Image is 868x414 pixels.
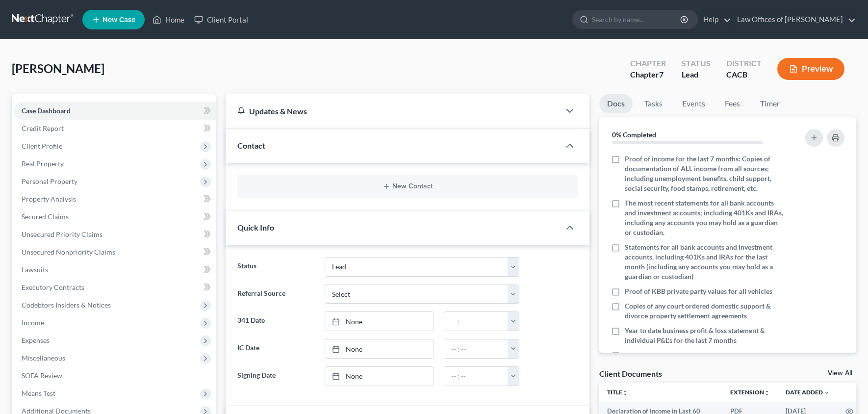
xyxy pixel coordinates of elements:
[622,390,628,396] i: unfold_more
[625,198,784,237] span: The most recent statements for all bank accounts and investment accounts; including 401Ks and IRA...
[245,182,570,190] button: New Contact
[14,226,216,243] a: Unsecured Priority Claims
[14,367,216,385] a: SOFA Review
[444,367,508,386] input: -- : --
[14,261,216,279] a: Lawsuits
[232,366,320,386] label: Signing Date
[22,106,71,115] span: Case Dashboard
[22,124,64,132] span: Credit Report
[325,312,434,331] a: None
[148,11,189,28] a: Home
[682,69,711,80] div: Lead
[732,11,856,28] a: Law Offices of [PERSON_NAME]
[599,368,662,379] div: Client Documents
[14,243,216,261] a: Unsecured Nonpriority Claims
[14,279,216,296] a: Executory Contracts
[22,248,115,256] span: Unsecured Nonpriority Claims
[325,367,434,386] a: None
[674,94,713,113] a: Events
[659,70,664,79] span: 7
[22,371,62,380] span: SOFA Review
[22,389,55,397] span: Means Test
[730,388,770,396] a: Extensionunfold_more
[102,16,135,24] span: New Case
[592,10,682,28] input: Search by name...
[726,69,762,80] div: CACB
[232,257,320,277] label: Status
[22,195,76,203] span: Property Analysis
[612,130,656,139] strong: 0% Completed
[12,61,104,76] span: [PERSON_NAME]
[828,370,852,377] a: View All
[14,102,216,120] a: Case Dashboard
[698,11,731,28] a: Help
[22,177,77,185] span: Personal Property
[726,58,762,69] div: District
[625,154,784,193] span: Proof of income for the last 7 months: Copies of documentation of ALL income from all sources; in...
[444,339,508,358] input: -- : --
[625,350,784,370] span: Inventory list of business assets with values for business owners
[607,388,628,396] a: Titleunfold_more
[630,58,666,69] div: Chapter
[764,390,770,396] i: unfold_more
[237,106,548,116] div: Updates & News
[14,208,216,226] a: Secured Claims
[14,120,216,137] a: Credit Report
[625,242,784,282] span: Statements for all bank accounts and investment accounts, including 401Ks and IRAs for the last m...
[22,142,62,150] span: Client Profile
[22,318,44,327] span: Income
[22,354,65,362] span: Miscellaneous
[232,339,320,359] label: IC Date
[237,141,265,150] span: Contact
[824,390,830,396] i: expand_more
[625,326,784,345] span: Year to date business profit & loss statement & individual P&L's for the last 7 months
[786,388,830,396] a: Date Added expand_more
[22,230,102,238] span: Unsecured Priority Claims
[22,301,111,309] span: Codebtors Insiders & Notices
[22,265,48,274] span: Lawsuits
[599,94,633,113] a: Docs
[625,286,772,296] span: Proof of KBB private party values for all vehicles
[444,312,508,331] input: -- : --
[752,94,788,113] a: Timer
[325,339,434,358] a: None
[22,336,50,344] span: Expenses
[22,283,84,291] span: Executory Contracts
[22,159,64,168] span: Real Property
[232,285,320,304] label: Referral Source
[232,311,320,331] label: 341 Date
[630,69,666,80] div: Chapter
[717,94,748,113] a: Fees
[14,190,216,208] a: Property Analysis
[22,212,69,221] span: Secured Claims
[625,301,784,321] span: Copies of any court ordered domestic support & divorce property settlement agreements
[682,58,711,69] div: Status
[637,94,670,113] a: Tasks
[237,223,274,232] span: Quick Info
[777,58,844,80] button: Preview
[189,11,253,28] a: Client Portal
